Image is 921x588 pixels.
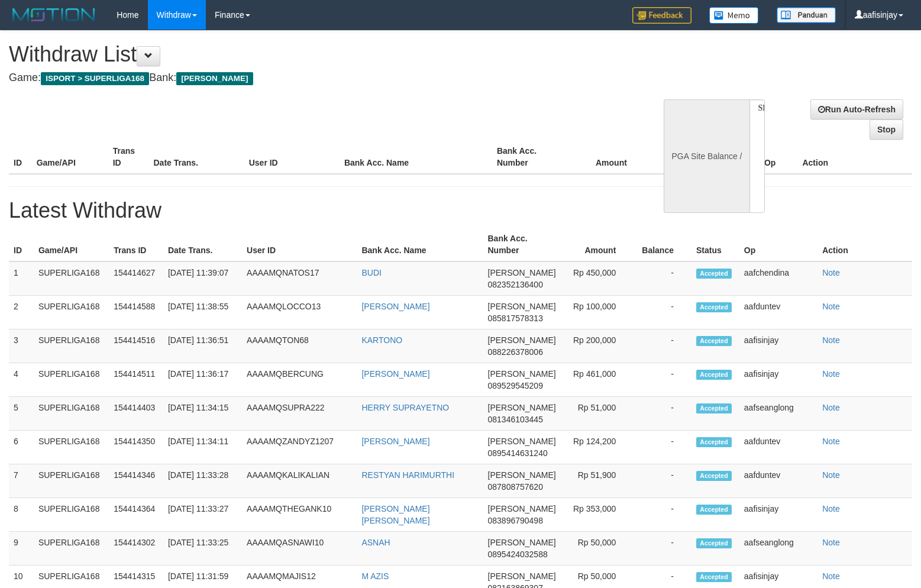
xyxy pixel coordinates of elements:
[244,140,340,174] th: User ID
[361,369,429,379] a: [PERSON_NAME]
[488,516,543,525] span: 083896790498
[822,437,840,446] a: Note
[565,228,634,261] th: Amount
[109,228,163,261] th: Trans ID
[9,329,34,363] td: 3
[488,369,556,379] span: [PERSON_NAME]
[9,498,34,532] td: 8
[565,498,634,532] td: Rp 353,000
[696,336,732,346] span: Accepted
[109,296,163,329] td: 154414588
[634,498,691,532] td: -
[34,329,109,363] td: SUPERLIGA168
[488,381,543,390] span: 089529545209
[634,261,691,296] td: -
[109,397,163,431] td: 154414403
[9,261,34,296] td: 1
[163,464,242,498] td: [DATE] 11:33:28
[797,140,912,174] th: Action
[9,296,34,329] td: 2
[9,6,99,24] img: MOTION_logo.png
[488,448,548,458] span: 0895414631240
[822,538,840,547] a: Note
[822,403,840,412] a: Note
[34,228,109,261] th: Game/API
[242,431,357,464] td: AAAAMQZANDYZ1207
[163,532,242,566] td: [DATE] 11:33:25
[488,470,556,480] span: [PERSON_NAME]
[242,532,357,566] td: AAAAMQASNAWI10
[361,437,429,446] a: [PERSON_NAME]
[163,261,242,296] td: [DATE] 11:39:07
[565,363,634,397] td: Rp 461,000
[696,370,732,380] span: Accepted
[163,329,242,363] td: [DATE] 11:36:51
[109,329,163,363] td: 154414516
[488,415,543,424] span: 081346103445
[242,464,357,498] td: AAAAMQKALIKALIAN
[739,329,817,363] td: aafisinjay
[488,280,543,289] span: 082352136400
[565,329,634,363] td: Rp 200,000
[822,335,840,345] a: Note
[9,363,34,397] td: 4
[109,363,163,397] td: 154414511
[34,464,109,498] td: SUPERLIGA168
[739,532,817,566] td: aafseanglong
[9,397,34,431] td: 5
[34,532,109,566] td: SUPERLIGA168
[696,437,732,447] span: Accepted
[488,504,556,513] span: [PERSON_NAME]
[488,314,543,323] span: 085817578313
[488,538,556,547] span: [PERSON_NAME]
[664,99,749,213] div: PGA Site Balance /
[739,498,817,532] td: aafisinjay
[34,363,109,397] td: SUPERLIGA168
[34,431,109,464] td: SUPERLIGA168
[163,228,242,261] th: Date Trans.
[34,498,109,532] td: SUPERLIGA168
[9,43,602,66] h1: Withdraw List
[565,431,634,464] td: Rp 124,200
[488,482,543,492] span: 087808757620
[645,140,715,174] th: Balance
[361,571,389,581] a: M AZIS
[817,228,912,261] th: Action
[109,431,163,464] td: 154414350
[9,72,602,84] h4: Game: Bank:
[361,335,402,345] a: KARTONO
[163,498,242,532] td: [DATE] 11:33:27
[361,470,454,480] a: RESTYAN HARIMURTHI
[488,403,556,412] span: [PERSON_NAME]
[739,261,817,296] td: aafchendina
[340,140,492,174] th: Bank Acc. Name
[483,228,566,261] th: Bank Acc. Number
[632,7,691,24] img: Feedback.jpg
[634,296,691,329] td: -
[109,532,163,566] td: 154414302
[822,302,840,311] a: Note
[565,532,634,566] td: Rp 50,000
[34,397,109,431] td: SUPERLIGA168
[739,228,817,261] th: Op
[822,504,840,513] a: Note
[109,464,163,498] td: 154414346
[488,571,556,581] span: [PERSON_NAME]
[709,7,759,24] img: Button%20Memo.svg
[9,464,34,498] td: 7
[634,532,691,566] td: -
[242,329,357,363] td: AAAAMQTON68
[361,538,390,547] a: ASNAH
[565,261,634,296] td: Rp 450,000
[634,397,691,431] td: -
[696,302,732,312] span: Accepted
[9,228,34,261] th: ID
[163,363,242,397] td: [DATE] 11:36:17
[568,140,645,174] th: Amount
[696,269,732,279] span: Accepted
[565,464,634,498] td: Rp 51,900
[361,268,381,277] a: BUDI
[634,464,691,498] td: -
[9,199,912,222] h1: Latest Withdraw
[242,228,357,261] th: User ID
